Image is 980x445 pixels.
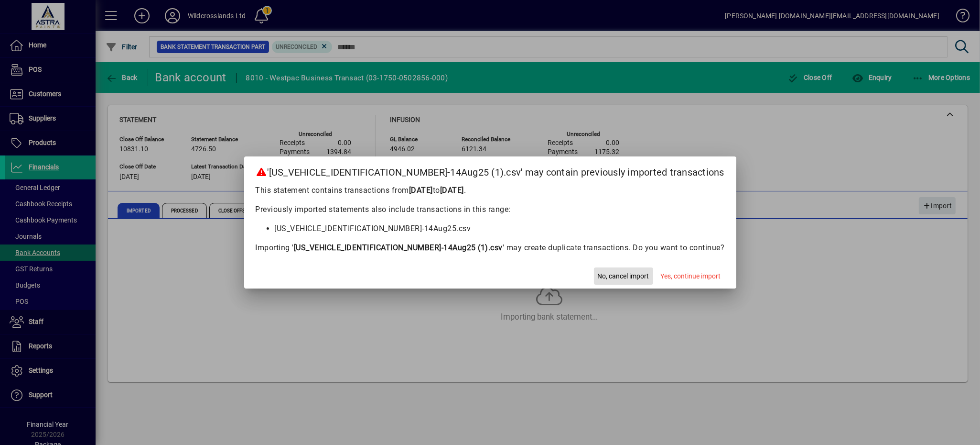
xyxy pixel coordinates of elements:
button: Yes, continue import [657,267,725,285]
b: [DATE] [440,186,464,195]
b: [US_VEHICLE_IDENTIFICATION_NUMBER]-14Aug25 (1).csv [294,243,503,252]
p: This statement contains transactions from to . [256,185,725,196]
b: [DATE] [409,186,433,195]
h2: '[US_VEHICLE_IDENTIFICATION_NUMBER]-14Aug25 (1).csv' may contain previously imported transactions [244,156,736,184]
li: [US_VEHICLE_IDENTIFICATION_NUMBER]-14Aug25.csv [275,223,725,234]
span: No, cancel import [598,271,649,281]
button: No, cancel import [594,267,653,285]
span: Yes, continue import [661,271,721,281]
p: Previously imported statements also include transactions in this range: [256,204,725,215]
p: Importing ' ' may create duplicate transactions. Do you want to continue? [256,242,725,254]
